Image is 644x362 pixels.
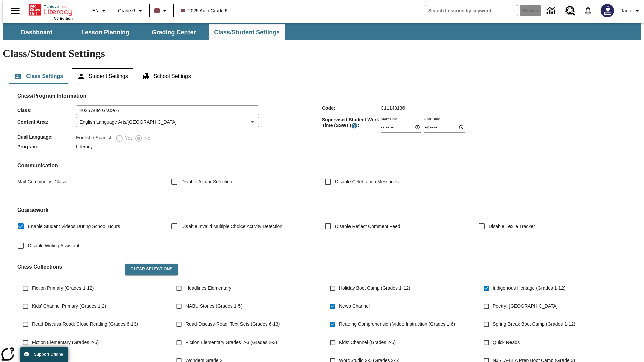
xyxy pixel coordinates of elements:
[54,16,73,20] span: NJ Edition
[20,347,68,362] button: Support Offline
[3,24,286,40] div: SubNavbar
[72,68,133,84] button: Student Settings
[76,105,259,115] input: Class
[92,7,99,14] span: EN
[185,321,280,328] span: Read-Discuss-Read: Text Sets (Grades 6-13)
[597,2,618,19] button: Select a new avatar
[118,7,135,14] span: Grade 6
[425,5,518,16] input: search field
[9,68,68,84] button: Class Settings
[32,285,94,292] span: Fiction Primary (Grades 1-12)
[32,339,99,346] span: Fiction Elementary (Grades 2-5)
[17,162,627,169] h2: Communication
[601,4,614,17] img: Avatar
[339,303,370,310] span: News Channel
[89,5,111,17] button: Language: EN, Select a language
[140,24,207,40] button: Grading Center
[381,116,398,121] label: Start Time
[185,303,243,310] span: NABU Stories (Grades 1-5)
[17,119,76,125] span: Content Area :
[424,116,440,121] label: End Time
[543,2,561,20] a: Data Center
[17,207,627,213] h2: Course work
[335,178,399,185] span: Disable Celebration Messages
[339,321,455,328] span: Reading Comprehension Video Instruction (Grades 1-6)
[17,264,120,270] h2: Class Collections
[181,223,282,230] span: Disable Invalid Multiple Choice Activity Detection
[339,285,410,292] span: Holiday Boot Camp (Grades 1-12)
[32,321,138,328] span: Read-Discuss-Read: Close Reading (Grades 6-13)
[3,23,641,40] div: SubNavbar
[123,135,133,142] span: Yes
[322,117,381,129] span: Supervised Student Work Time (SSWT) :
[9,68,635,84] div: Class/Student Settings
[339,339,396,346] span: Kids' Channel (Grades 2-5)
[3,47,641,60] h1: Class/Student Settings
[115,5,147,17] button: Grade: Grade 6, Select a grade
[621,7,632,14] span: Tauto
[52,179,66,184] span: Class
[17,144,76,149] span: Program :
[185,285,231,292] span: Headlines Elementary
[76,134,112,142] label: English / Spanish
[618,5,644,17] button: Profile/Settings
[561,2,579,20] a: Resource Center, Will open in new tab
[489,223,535,230] span: Disable Lexile Tracker
[3,24,70,40] button: Dashboard
[29,2,73,20] div: Home
[17,179,52,184] span: Mail Community :
[381,105,405,111] span: C11143136
[152,5,171,17] button: Class color is dark brown. Change class color
[493,303,558,310] span: Poetry: [GEOGRAPHIC_DATA]
[76,117,259,127] div: English Language Arts/[GEOGRAPHIC_DATA]
[322,105,381,111] span: Code :
[5,1,25,21] button: Open side menu
[143,135,150,142] span: No
[493,339,520,346] span: Quick Reads
[17,134,76,140] span: Dual Language :
[181,7,228,14] span: 2025 Auto Grade 6
[72,24,139,40] button: Lesson Planning
[351,122,358,129] button: Supervised Student Work Time is the timeframe when students can take LevelSet and when lessons ar...
[17,99,627,151] div: Class/Program Information
[29,3,73,16] a: Home
[34,352,63,357] span: Support Offline
[493,285,565,292] span: Indigenous Heritage (Grades 1-12)
[137,68,196,84] button: School Settings
[493,321,575,328] span: Spring Break Boot Camp (Grades 1-12)
[28,242,79,249] span: Disable Writing Assistant
[579,2,597,19] a: Notifications
[17,108,76,113] span: Class :
[185,339,277,346] span: Fiction Elementary Grades 2-3 (Grades 2-3)
[28,223,120,230] span: Enable Student Videos During School Hours
[32,303,106,310] span: Kids' Channel Primary (Grades 1-2)
[76,144,93,149] span: Literacy
[17,207,627,253] div: Coursework
[125,264,178,275] button: Clear Selections
[17,162,627,196] div: Communication
[181,178,232,185] span: Disable Avatar Selection
[17,93,627,99] h2: Class/Program Information
[335,223,400,230] span: Disable Reflect Comment Feed
[209,24,285,40] button: Class/Student Settings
